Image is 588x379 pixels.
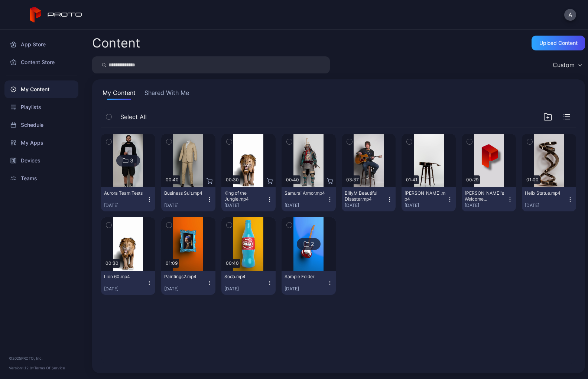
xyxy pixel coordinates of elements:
[285,190,325,196] div: Samurai Armor.mp4
[525,202,567,208] div: [DATE]
[143,88,191,100] button: Shared With Me
[161,187,215,211] button: Business Suit.mp4[DATE]
[4,169,78,187] a: Teams
[311,241,314,247] div: 2
[92,37,140,49] div: Content
[285,286,327,292] div: [DATE]
[4,116,78,134] a: Schedule
[101,271,155,295] button: Lion 60.mp4[DATE]
[9,355,74,361] div: © 2025 PROTO, Inc.
[405,202,447,208] div: [DATE]
[34,366,65,370] a: Terms Of Service
[282,271,336,295] button: Sample Folder[DATE]
[224,274,265,280] div: Soda.mp4
[4,36,78,53] a: App Store
[342,187,396,211] button: BillyM Beautiful Disaster.mp4[DATE]
[532,36,585,50] button: Upload Content
[120,112,147,121] span: Select All
[4,53,78,71] a: Content Store
[104,202,146,208] div: [DATE]
[104,190,145,196] div: Aurora Team Tests
[402,187,456,211] button: [PERSON_NAME].mp4[DATE]
[345,202,387,208] div: [DATE]
[101,187,155,211] button: Aurora Team Tests[DATE]
[564,9,576,21] button: A
[4,80,78,98] a: My Content
[164,286,207,292] div: [DATE]
[285,202,327,208] div: [DATE]
[104,286,146,292] div: [DATE]
[130,157,133,164] div: 3
[4,134,78,152] a: My Apps
[549,56,585,73] button: Custom
[465,202,507,208] div: [DATE]
[525,190,566,196] div: Helix Statue.mp4
[164,274,205,280] div: Paintings2.mp4
[465,190,506,202] div: David's Welcome Video.mp4
[221,187,276,211] button: King of the Jungle.mp4[DATE]
[522,187,576,211] button: Helix Statue.mp4[DATE]
[161,271,215,295] button: Paintings2.mp4[DATE]
[224,286,267,292] div: [DATE]
[9,366,34,370] span: Version 1.12.0 •
[539,40,578,46] div: Upload Content
[221,271,276,295] button: Soda.mp4[DATE]
[285,274,325,280] div: Sample Folder
[553,61,575,69] div: Custom
[345,190,386,202] div: BillyM Beautiful Disaster.mp4
[405,190,445,202] div: BillyM Silhouette.mp4
[282,187,336,211] button: Samurai Armor.mp4[DATE]
[4,98,78,116] a: Playlists
[224,202,267,208] div: [DATE]
[224,190,265,202] div: King of the Jungle.mp4
[104,274,145,280] div: Lion 60.mp4
[462,187,516,211] button: [PERSON_NAME]'s Welcome Video.mp4[DATE]
[164,190,205,196] div: Business Suit.mp4
[4,152,78,169] a: Devices
[101,88,137,100] button: My Content
[164,202,207,208] div: [DATE]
